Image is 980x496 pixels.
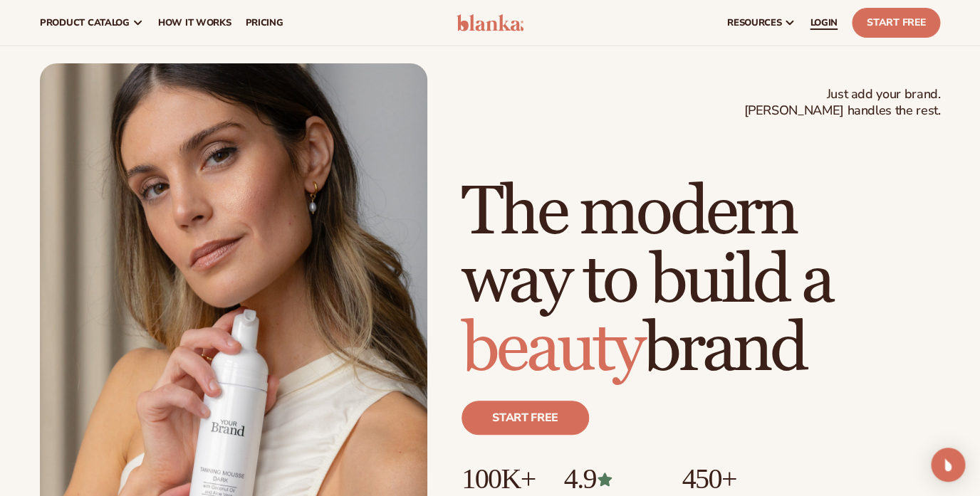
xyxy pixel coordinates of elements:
[40,17,130,28] span: product catalog
[727,17,781,28] span: resources
[931,448,965,482] div: Open Intercom Messenger
[245,17,283,28] span: pricing
[462,307,642,391] span: beauty
[563,463,653,495] p: 4.9
[462,401,589,435] a: Start free
[462,463,535,495] p: 100K+
[852,8,940,38] a: Start Free
[462,179,940,384] h1: The modern way to build a brand
[158,17,231,28] span: How It Works
[810,17,838,28] span: LOGIN
[457,14,523,31] img: logo
[682,463,789,495] p: 450+
[744,86,940,120] span: Just add your brand. [PERSON_NAME] handles the rest.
